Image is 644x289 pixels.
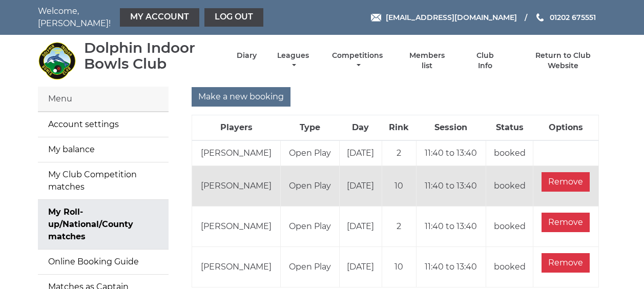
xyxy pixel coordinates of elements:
[120,8,199,27] a: My Account
[204,8,263,27] a: Log out
[192,115,281,141] th: Players
[192,207,281,247] td: [PERSON_NAME]
[417,166,486,207] td: 11:40 to 13:40
[339,166,382,207] td: [DATE]
[486,166,533,207] td: booked
[38,200,169,249] a: My Roll-up/National/County matches
[275,51,311,71] a: Leagues
[281,247,339,287] td: Open Play
[281,166,339,207] td: Open Play
[417,207,486,247] td: 11:40 to 13:40
[38,42,76,80] img: Dolphin Indoor Bowls Club
[403,51,450,71] a: Members list
[382,140,416,166] td: 2
[192,166,281,207] td: [PERSON_NAME]
[84,40,219,72] div: Dolphin Indoor Bowls Club
[237,51,257,60] a: Diary
[281,140,339,166] td: Open Play
[371,12,517,23] a: Email [EMAIL_ADDRESS][DOMAIN_NAME]
[520,51,606,71] a: Return to Club Website
[339,115,382,141] th: Day
[535,12,596,23] a: Phone us 01202 675551
[469,51,502,71] a: Club Info
[536,13,544,22] img: Phone us
[542,172,590,192] input: Remove
[486,140,533,166] td: booked
[486,115,533,141] th: Status
[486,207,533,247] td: booked
[486,247,533,287] td: booked
[38,162,169,199] a: My Club Competition matches
[192,87,290,107] input: Make a new booking
[542,253,590,273] input: Remove
[38,137,169,162] a: My balance
[417,247,486,287] td: 11:40 to 13:40
[38,112,169,137] a: Account settings
[281,115,339,141] th: Type
[330,51,386,71] a: Competitions
[382,166,416,207] td: 10
[417,140,486,166] td: 11:40 to 13:40
[550,13,596,22] span: 01202 675551
[371,14,381,22] img: Email
[192,247,281,287] td: [PERSON_NAME]
[339,140,382,166] td: [DATE]
[382,247,416,287] td: 10
[192,140,281,166] td: [PERSON_NAME]
[339,207,382,247] td: [DATE]
[281,207,339,247] td: Open Play
[339,247,382,287] td: [DATE]
[382,115,416,141] th: Rink
[417,115,486,141] th: Session
[386,13,517,22] span: [EMAIL_ADDRESS][DOMAIN_NAME]
[533,115,598,141] th: Options
[38,5,266,30] nav: Welcome, [PERSON_NAME]!
[38,87,169,112] div: Menu
[542,213,590,232] input: Remove
[38,250,169,274] a: Online Booking Guide
[382,207,416,247] td: 2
